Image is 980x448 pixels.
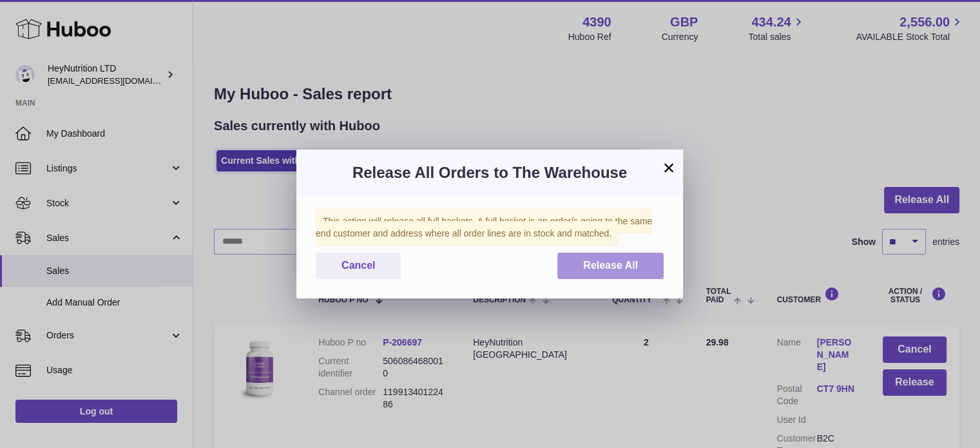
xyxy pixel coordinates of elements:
button: × [661,160,677,175]
span: Cancel [341,260,375,271]
button: Cancel [316,253,401,279]
span: Release All [583,260,638,271]
h3: Release All Orders to The Warehouse [316,162,664,183]
span: This action will release all full baskets. A full basket is an order/s going to the same end cust... [316,209,652,246]
button: Release All [557,253,664,279]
